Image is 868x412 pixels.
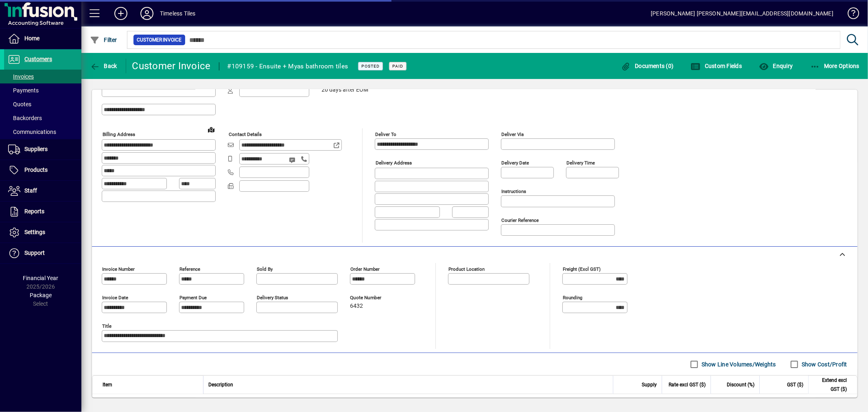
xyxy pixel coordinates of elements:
[205,123,218,136] a: View on map
[350,303,363,309] span: 6432
[132,59,211,72] div: Customer Invoice
[669,380,706,389] span: Rate excl GST ($)
[4,97,81,111] a: Quotes
[4,125,81,139] a: Communications
[108,6,134,21] button: Add
[102,266,135,272] mat-label: Invoice number
[8,73,34,80] span: Invoices
[842,2,858,28] a: Knowledge Base
[321,87,368,93] span: 20 days after EOM
[727,380,754,389] span: Discount (%)
[24,208,44,215] span: Reports
[134,6,160,21] button: Profile
[563,295,582,300] mat-label: Rounding
[4,202,81,222] a: Reports
[90,63,117,69] span: Back
[448,266,485,272] mat-label: Product location
[689,59,744,73] button: Custom Fields
[4,111,81,125] a: Backorders
[350,295,399,300] span: Quote number
[102,295,128,300] mat-label: Invoice date
[227,60,348,73] div: #109159 - Ensuite + Myas bathroom tiles
[179,295,207,300] mat-label: Payment due
[392,64,403,69] span: Paid
[23,275,59,281] span: Financial Year
[8,129,56,135] span: Communications
[4,222,81,243] a: Settings
[4,83,81,97] a: Payments
[208,380,233,389] span: Description
[759,63,793,69] span: Enquiry
[103,380,112,389] span: Item
[4,139,81,160] a: Suppliers
[787,380,803,389] span: GST ($)
[24,187,37,194] span: Staff
[24,167,48,173] span: Products
[810,63,860,69] span: More Options
[4,243,81,263] a: Support
[361,64,380,69] span: Posted
[257,295,288,300] mat-label: Delivery status
[24,35,39,42] span: Home
[350,266,380,272] mat-label: Order number
[813,376,847,394] span: Extend excl GST ($)
[563,266,601,272] mat-label: Freight (excl GST)
[88,59,119,73] button: Back
[160,7,195,20] div: Timeless Tiles
[283,150,303,170] button: Send SMS
[24,229,45,235] span: Settings
[81,59,126,73] app-page-header-button: Back
[642,380,657,389] span: Supply
[621,63,674,69] span: Documents (0)
[24,250,45,256] span: Support
[501,217,539,223] mat-label: Courier Reference
[700,360,776,368] label: Show Line Volumes/Weights
[8,87,39,94] span: Payments
[88,33,119,47] button: Filter
[179,266,200,272] mat-label: Reference
[800,360,847,368] label: Show Cost/Profit
[90,37,117,43] span: Filter
[691,63,742,69] span: Custom Fields
[24,146,48,152] span: Suppliers
[4,28,81,49] a: Home
[137,36,182,44] span: Customer Invoice
[30,292,52,298] span: Package
[8,101,31,107] span: Quotes
[375,131,396,137] mat-label: Deliver To
[8,115,42,121] span: Backorders
[566,160,595,166] mat-label: Delivery time
[757,59,795,73] button: Enquiry
[24,56,52,62] span: Customers
[257,266,273,272] mat-label: Sold by
[501,131,524,137] mat-label: Deliver via
[4,181,81,201] a: Staff
[4,160,81,180] a: Products
[651,7,833,20] div: [PERSON_NAME] [PERSON_NAME][EMAIL_ADDRESS][DOMAIN_NAME]
[102,323,112,329] mat-label: Title
[501,160,529,166] mat-label: Delivery date
[619,59,676,73] button: Documents (0)
[4,70,81,83] a: Invoices
[808,59,862,73] button: More Options
[501,188,526,194] mat-label: Instructions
